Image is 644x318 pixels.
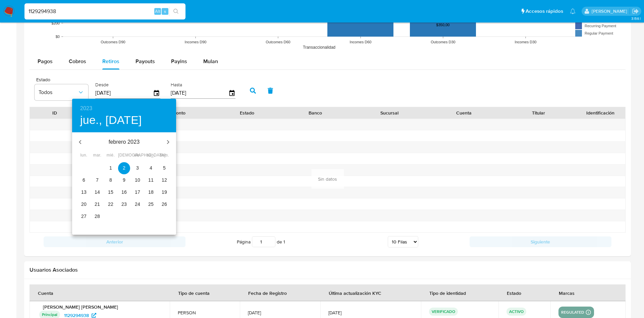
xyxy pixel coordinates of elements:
[96,177,99,183] p: 7
[91,198,103,211] button: 21
[148,189,154,195] p: 18
[135,177,140,183] p: 10
[123,165,125,171] p: 2
[91,152,103,159] span: mar.
[109,177,112,183] p: 8
[131,174,144,186] button: 10
[163,165,166,171] p: 5
[81,213,87,220] p: 27
[118,186,130,198] button: 16
[81,201,87,208] p: 20
[121,189,127,195] p: 16
[118,152,130,159] span: [DEMOGRAPHIC_DATA].
[118,198,130,211] button: 23
[145,174,157,186] button: 11
[148,177,154,183] p: 11
[118,174,130,186] button: 9
[136,165,139,171] p: 3
[158,174,170,186] button: 12
[118,162,130,174] button: 2
[91,186,103,198] button: 14
[135,201,140,208] p: 24
[109,165,112,171] p: 1
[158,198,170,211] button: 26
[80,104,92,113] button: 2023
[108,189,113,195] p: 15
[80,113,142,127] button: jue., [DATE]
[91,174,103,186] button: 7
[78,174,90,186] button: 6
[78,198,90,211] button: 20
[135,189,140,195] p: 17
[131,162,144,174] button: 3
[91,211,103,223] button: 28
[162,177,167,183] p: 12
[95,201,100,208] p: 21
[158,186,170,198] button: 19
[123,177,125,183] p: 9
[162,201,167,208] p: 26
[95,189,100,195] p: 14
[105,152,117,159] span: mié.
[121,201,127,208] p: 23
[95,213,100,220] p: 28
[83,177,85,183] p: 6
[105,174,117,186] button: 8
[105,162,117,174] button: 1
[78,186,90,198] button: 13
[108,201,113,208] p: 22
[150,165,152,171] p: 4
[145,186,157,198] button: 18
[131,152,144,159] span: vie.
[145,162,157,174] button: 4
[131,186,144,198] button: 17
[162,189,167,195] p: 19
[148,201,154,208] p: 25
[105,186,117,198] button: 15
[88,138,160,146] p: febrero 2023
[105,198,117,211] button: 22
[145,198,157,211] button: 25
[78,152,90,159] span: lun.
[145,152,157,159] span: sáb.
[158,152,170,159] span: dom.
[158,162,170,174] button: 5
[78,211,90,223] button: 27
[81,189,87,195] p: 13
[131,198,144,211] button: 24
